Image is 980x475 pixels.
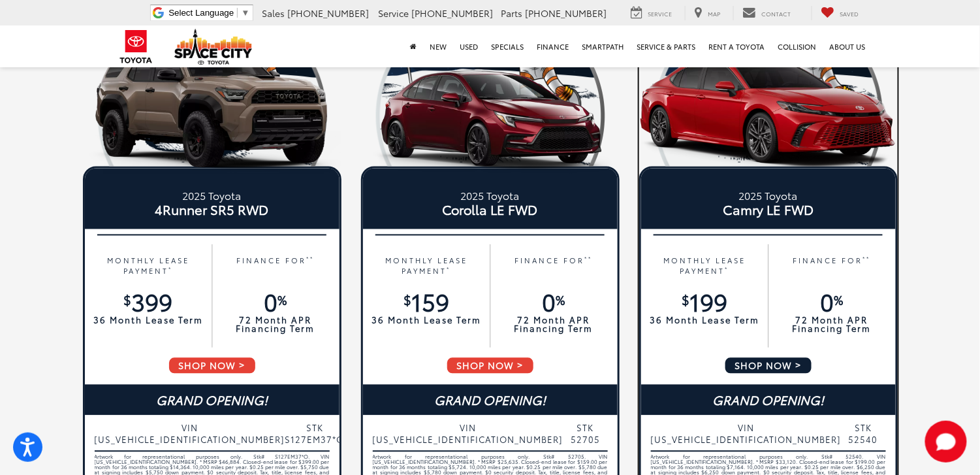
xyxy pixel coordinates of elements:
[925,421,967,463] button: Toggle Chat Window
[708,9,721,18] span: Map
[88,203,336,216] span: 4Runner SR5 RWD
[168,8,234,18] span: Select Language
[454,25,485,67] a: Used
[404,25,424,67] a: Home
[821,285,844,318] span: 0
[563,422,608,446] span: STK 52705
[644,188,893,203] small: 2025 Toyota
[288,7,370,20] span: [PHONE_NUMBER]
[95,422,285,446] span: VIN [US_VEHICLE_IDENTIFICATION_NUMBER]
[83,46,341,175] img: 25_4Runner_TRD_Pro_Mudbath_Right
[775,255,889,277] p: FINANCE FOR
[124,285,173,318] span: 399
[631,25,703,67] a: Service & Parts
[682,291,689,309] sup: $
[174,29,253,65] img: Space City Toyota
[925,421,967,463] svg: Start Chat
[812,6,869,20] a: My Saved Vehicles
[501,7,523,20] span: Parts
[262,7,285,20] span: Sales
[485,25,531,67] a: Specials
[412,7,494,20] span: [PHONE_NUMBER]
[840,9,859,18] span: Saved
[556,291,565,309] sup: %
[373,422,563,446] span: VIN [US_VEHICLE_IDENTIFICATION_NUMBER]
[682,285,727,318] span: 199
[366,203,614,216] span: Corolla LE FWD
[446,357,535,375] span: SHOP NOW
[124,291,132,309] sup: $
[237,8,238,18] span: ​
[278,291,287,309] sup: %
[219,316,333,333] p: 72 Month APR Financing Term
[639,46,898,175] img: 25_Camry_XSE_Red_Right
[219,255,333,277] p: FINANCE FOR
[424,25,454,67] a: New
[379,7,409,20] span: Service
[576,25,631,67] a: SmartPath
[91,255,206,277] p: MONTHLY LEASE PAYMENT
[112,25,161,68] img: Toyota
[363,385,618,416] div: GRAND OPENING!
[168,8,249,18] a: Select Language​
[85,385,340,416] div: GRAND OPENING!
[641,385,896,416] div: GRAND OPENING!
[285,422,345,446] span: STK S127EM37*O
[762,9,791,18] span: Contact
[703,25,772,67] a: Rent a Toyota
[775,316,889,333] p: 72 Month APR Financing Term
[366,188,614,203] small: 2025 Toyota
[648,255,762,277] p: MONTHLY LEASE PAYMENT
[543,285,565,318] span: 0
[685,6,731,20] a: Map
[651,422,842,446] span: VIN [US_VEHICLE_IDENTIFICATION_NUMBER]
[497,255,611,277] p: FINANCE FOR
[733,6,801,20] a: Contact
[361,46,620,175] img: 25_Corolla_XSE_Ruby_Flare_Pearl_Right
[497,316,611,333] p: 72 Month APR Financing Term
[648,316,762,325] p: 36 Month Lease Term
[834,291,844,309] sup: %
[403,285,449,318] span: 159
[644,203,893,216] span: Camry LE FWD
[88,188,336,203] small: 2025 Toyota
[526,7,607,20] span: [PHONE_NUMBER]
[403,291,411,309] sup: $
[842,422,886,446] span: STK 52540
[531,25,576,67] a: Finance
[241,8,249,18] span: ▼
[264,285,287,318] span: 0
[168,357,257,375] span: SHOP NOW
[370,316,484,325] p: 36 Month Lease Term
[823,25,872,67] a: About Us
[370,255,484,277] p: MONTHLY LEASE PAYMENT
[772,25,823,67] a: Collision
[648,9,672,18] span: Service
[724,357,813,375] span: SHOP NOW
[91,316,206,325] p: 36 Month Lease Term
[622,6,682,20] a: Service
